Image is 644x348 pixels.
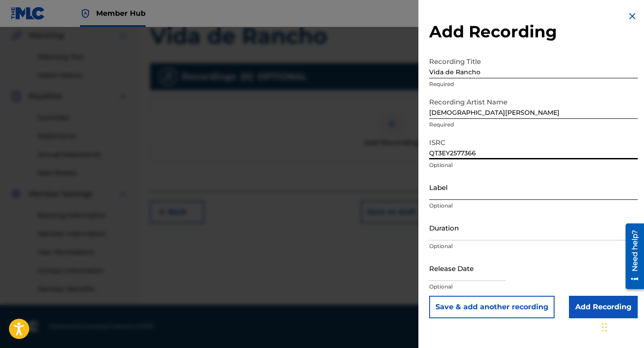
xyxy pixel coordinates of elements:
[96,8,146,18] span: Member Hub
[429,296,555,318] button: Save & add another recording
[429,161,638,169] p: Optional
[602,314,607,341] div: Drag
[429,121,638,129] p: Required
[429,22,638,42] h2: Add Recording
[599,305,644,348] iframe: Chat Widget
[429,283,638,291] p: Optional
[429,80,638,88] p: Required
[569,296,638,318] input: Add Recording
[619,220,644,293] iframe: Resource Center
[429,202,638,210] p: Optional
[11,7,45,20] img: MLC Logo
[429,242,638,250] p: Optional
[80,8,91,19] img: Top Rightsholder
